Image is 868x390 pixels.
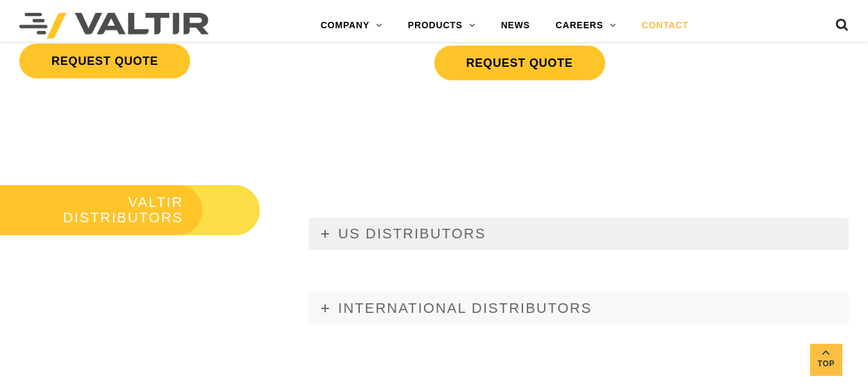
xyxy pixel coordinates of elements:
span: US DISTRIBUTORS [338,226,486,242]
a: REQUEST QUOTE [434,46,605,80]
span: INTERNATIONAL DISTRIBUTORS [338,300,592,316]
a: Top [810,344,842,376]
span: Top [810,357,842,371]
a: NEWS [488,13,543,39]
a: CAREERS [543,13,629,39]
a: COMPANY [308,13,395,39]
a: US DISTRIBUTORS [308,218,849,250]
a: INTERNATIONAL DISTRIBUTORS [308,292,849,324]
a: REQUEST QUOTE [19,44,190,78]
a: PRODUCTS [395,13,488,39]
a: CONTACT [629,13,702,39]
img: Valtir [19,13,209,39]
